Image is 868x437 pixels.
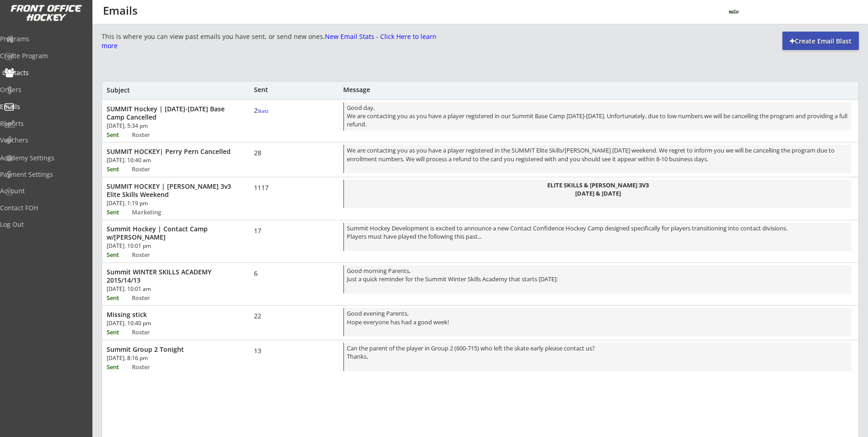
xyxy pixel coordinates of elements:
div: 1117 [254,184,281,192]
div: Sent [107,166,130,172]
div: Good day, We are contacting you as you have a player registered in our Summit Base Camp [DATE]-[D... [347,104,849,131]
div: Roster [132,295,176,301]
div: Summit Hockey | Contact Camp w/[PERSON_NAME] [107,225,232,241]
div: [DATE]. 10:40 am [107,158,210,163]
div: Can the parent of the player in Group 2 (600-715) who left the skate early please contact us? Tha... [347,344,849,371]
div: Sent [107,295,130,301]
div: Sent [107,132,130,138]
div: [DATE]. 10:01 pm [107,243,210,249]
div: We are contacting you as you have a player registered in the SUMMIT Elite Skills/[PERSON_NAME] [D... [347,146,849,173]
div: SUMMIT Hockey | [DATE]-[DATE] Base Camp Cancelled [107,105,232,121]
div: Sent [107,329,130,335]
div: SUMMIT HOCKEY| Perry Pern Cancelled [107,147,232,156]
div: Missing stick [107,311,232,319]
div: Contacts [2,70,85,76]
div: 6 [254,269,281,278]
div: 28 [254,149,281,157]
div: Roster [132,132,176,138]
div: Summit WINTER SKILLS ACADEMY 2015/14/13 [107,268,232,284]
div: Sent [254,87,281,93]
div: SUMMIT HOCKEY | [PERSON_NAME] 3v3 Elite Skills Weekend [107,182,232,199]
div: Sent [107,364,130,370]
div: Marketing [132,209,176,215]
strong: [DATE] & [DATE] [575,189,621,197]
div: [DATE]. 10:40 pm [107,321,210,326]
div: Roster [132,252,176,258]
div: 17 [254,227,281,235]
div: 2 [254,106,281,115]
div: Roster [132,329,176,335]
div: Subject [107,87,232,93]
strong: ELITE SKILLS & [PERSON_NAME] 3V3 [547,181,649,189]
div: Roster [132,166,176,172]
div: [DATE]. 10:01 am [107,286,210,292]
div: Create Email Blast [782,37,859,46]
div: [DATE]. 1:19 pm [107,201,210,206]
font: Stats [258,108,269,114]
div: Summit Hockey Development is excited to announce a new Contact Confidence Hockey Camp designed sp... [347,224,849,251]
div: [DATE]. 8:16 pm [107,355,210,361]
div: Message [343,87,533,93]
div: 22 [254,312,281,320]
div: [DATE]. 5:34 pm [107,123,210,129]
div: Sent [107,209,130,215]
div: Good morning Parents, Just a quick reminder for the Summit Winter Skills Academy that starts [DATE]: [347,267,849,294]
font: New Email Stats - Click Here to learn more [102,32,438,50]
div: 13 [254,347,281,355]
div: Roster [132,364,176,370]
div: Sent [107,252,130,258]
div: Summit Group 2 Tonight [107,345,232,354]
div: This is where you can view past emails you have sent, or send new ones. [102,32,437,50]
div: Good evening Parents, Hope everyone has had a good week! [347,309,849,336]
